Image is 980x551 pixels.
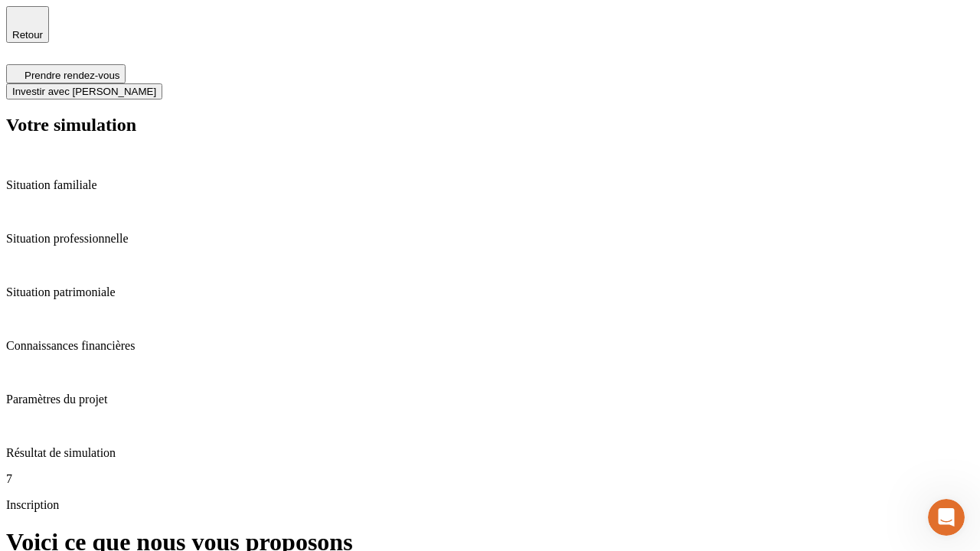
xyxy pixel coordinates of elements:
[12,86,156,97] span: Investir avec [PERSON_NAME]
[6,64,126,83] button: Prendre rendez-vous
[6,285,974,299] p: Situation patrimoniale
[6,178,974,192] p: Situation familiale
[6,6,49,43] button: Retour
[6,498,974,512] p: Inscription
[6,339,974,353] p: Connaissances financières
[24,70,119,81] span: Prendre rendez-vous
[6,472,974,486] p: 7
[6,393,974,406] p: Paramètres du projet
[6,83,162,99] button: Investir avec [PERSON_NAME]
[928,499,965,536] iframe: Intercom live chat
[6,446,974,460] p: Résultat de simulation
[6,232,974,246] p: Situation professionnelle
[6,115,974,135] h2: Votre simulation
[12,29,43,41] span: Retour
